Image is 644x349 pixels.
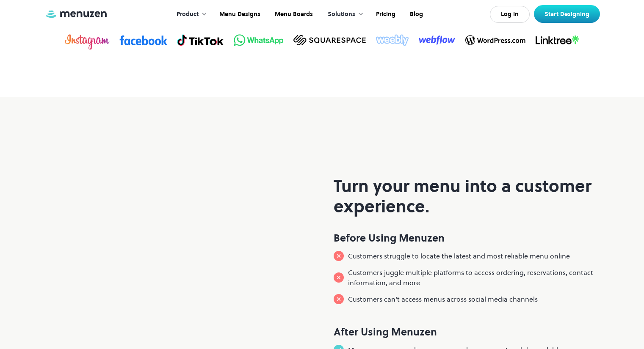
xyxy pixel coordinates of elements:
[402,1,429,27] a: Blog
[211,1,267,27] a: Menu Designs
[319,1,368,27] div: Solutions
[348,251,570,261] p: Customers struggle to locate the latest and most reliable menu online
[168,1,211,27] div: Product
[348,267,600,288] p: Customers juggle multiple platforms to access ordering, reservations, contact information, and more
[267,1,319,27] a: Menu Boards
[348,294,538,304] p: Customers can't access menus across social media channels
[368,1,402,27] a: Pricing
[334,231,445,245] strong: Before Using Menuzen
[328,10,355,19] div: Solutions
[334,176,600,217] h2: Turn your menu into a customer experience.
[534,5,600,23] a: Start Designing
[177,10,199,19] div: Product
[490,6,530,23] a: Log In
[334,325,600,338] h4: After Using Menuzen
